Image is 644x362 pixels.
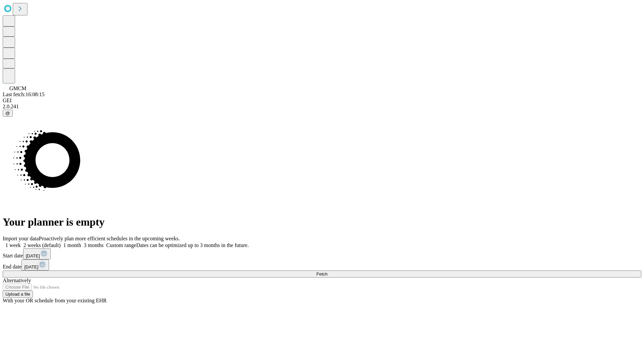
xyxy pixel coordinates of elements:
[3,92,45,97] span: Last fetch: 16:08:15
[5,242,21,248] span: 1 week
[3,270,641,278] button: Fetch
[136,242,249,248] span: Dates can be optimized up to 3 months in the future.
[3,236,39,241] span: Import your data
[39,236,180,241] span: Proactively plan more efficient schedules in the upcoming weeks.
[24,264,38,269] span: [DATE]
[3,98,641,104] div: GEI
[3,110,13,117] button: @
[23,248,51,259] button: [DATE]
[63,242,81,248] span: 1 month
[106,242,136,248] span: Custom range
[3,278,31,283] span: Alternatively
[21,259,49,270] button: [DATE]
[9,85,26,91] span: GMCM
[23,242,61,248] span: 2 weeks (default)
[3,298,107,303] span: With your OR schedule from your existing EHR
[3,259,641,270] div: End date
[5,111,10,116] span: @
[3,216,641,228] h1: Your planner is empty
[84,242,104,248] span: 3 months
[26,253,40,258] span: [DATE]
[316,271,327,277] span: Fetch
[3,104,641,110] div: 2.0.241
[3,291,33,298] button: Upload a file
[3,248,641,259] div: Start date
